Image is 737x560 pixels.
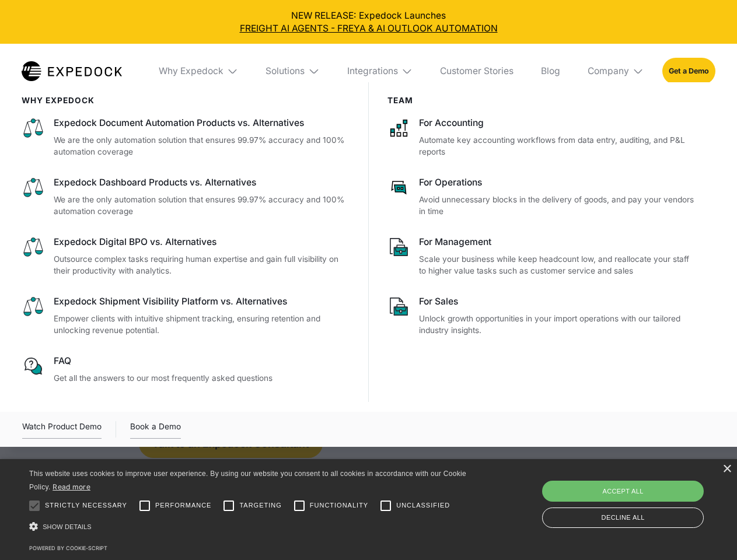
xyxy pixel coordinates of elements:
div: For Sales [419,295,697,308]
a: FREIGHT AI AGENTS - FREYA & AI OUTLOOK AUTOMATION [9,22,728,35]
iframe: Chat Widget [543,434,737,560]
a: Read more [53,482,90,491]
span: Unclassified [396,501,450,510]
div: NEW RELEASE: Expedock Launches [9,9,728,35]
p: Scale your business while keep headcount low, and reallocate your staff to higher value tasks suc... [419,253,697,277]
span: This website uses cookies to improve user experience. By using our website you consent to all coo... [29,470,466,491]
div: WHy Expedock [22,96,350,105]
p: We are the only automation solution that ensures 99.97% accuracy and 100% automation coverage [54,194,350,218]
div: Company [588,65,629,77]
div: Why Expedock [159,65,223,77]
a: open lightbox [22,420,102,439]
p: Unlock growth opportunities in your import operations with our tailored industry insights. [419,313,697,337]
span: Functionality [310,501,368,510]
div: Integrations [338,44,422,99]
a: For OperationsAvoid unnecessary blocks in the delivery of goods, and pay your vendors in time [387,176,697,218]
div: Watch Product Demo [22,420,102,439]
p: Get all the answers to our most frequently asked questions [54,372,350,384]
a: FAQGet all the answers to our most frequently asked questions [22,355,350,384]
div: Company [578,44,653,99]
p: Avoid unnecessary blocks in the delivery of goods, and pay your vendors in time [419,194,697,218]
a: Book a Demo [130,420,181,439]
span: Targeting [239,501,281,510]
p: Empower clients with intuitive shipment tracking, ensuring retention and unlocking revenue potent... [54,313,350,337]
div: Expedock Document Automation Products vs. Alternatives [54,117,350,129]
div: Why Expedock [149,44,247,99]
a: For AccountingAutomate key accounting workflows from data entry, auditing, and P&L reports [387,117,697,158]
div: For Operations [419,176,697,189]
div: Team [387,96,697,105]
a: Expedock Document Automation Products vs. AlternativesWe are the only automation solution that en... [22,117,350,158]
span: Show details [43,523,92,530]
div: Solutions [257,44,329,99]
div: For Management [419,236,697,249]
p: We are the only automation solution that ensures 99.97% accuracy and 100% automation coverage [54,134,350,158]
a: Get a Demo [662,58,715,84]
span: Strictly necessary [45,501,127,510]
a: Expedock Digital BPO vs. AlternativesOutsource complex tasks requiring human expertise and gain f... [22,236,350,277]
p: Automate key accounting workflows from data entry, auditing, and P&L reports [419,134,697,158]
div: Integrations [347,65,398,77]
a: For ManagementScale your business while keep headcount low, and reallocate your staff to higher v... [387,236,697,277]
div: Expedock Digital BPO vs. Alternatives [54,236,350,249]
a: Expedock Shipment Visibility Platform vs. AlternativesEmpower clients with intuitive shipment tra... [22,295,350,337]
a: Customer Stories [431,44,522,99]
a: Powered by cookie-script [29,545,107,551]
a: Expedock Dashboard Products vs. AlternativesWe are the only automation solution that ensures 99.9... [22,176,350,218]
div: FAQ [54,355,350,367]
a: For SalesUnlock growth opportunities in your import operations with our tailored industry insights. [387,295,697,337]
p: Outsource complex tasks requiring human expertise and gain full visibility on their productivity ... [54,253,350,277]
div: Show details [29,519,470,535]
div: Solutions [266,65,305,77]
div: For Accounting [419,117,697,129]
a: Blog [532,44,569,99]
div: Expedock Shipment Visibility Platform vs. Alternatives [54,295,350,308]
span: Performance [155,501,212,510]
div: Expedock Dashboard Products vs. Alternatives [54,176,350,189]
